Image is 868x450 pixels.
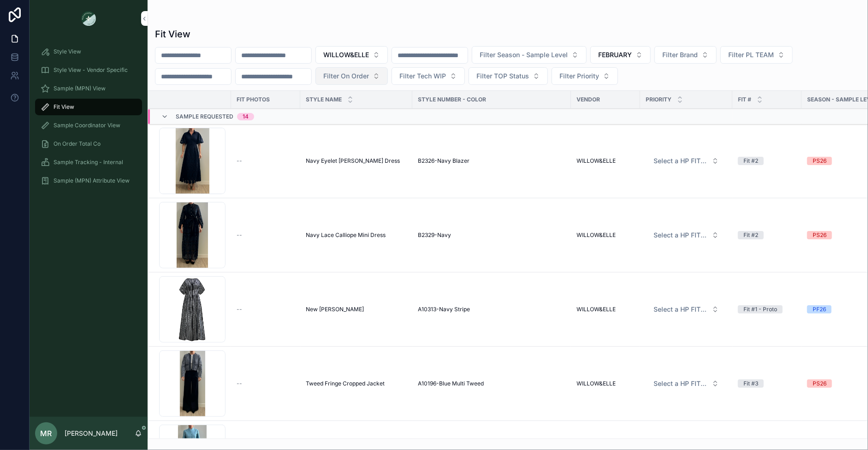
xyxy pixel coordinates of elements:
[577,380,616,387] span: WILLOW&ELLE
[315,46,388,64] button: Select Button
[54,85,106,92] span: Sample (MPN) View
[54,159,123,166] span: Sample Tracking - Internal
[646,301,727,318] a: Select Button
[646,152,727,170] a: Select Button
[41,428,52,439] span: MR
[813,305,826,314] div: PF26
[813,157,826,165] div: PS26
[577,380,635,387] a: WILLOW&ELLE
[237,96,270,103] span: Fit Photos
[54,66,128,74] span: Style View - Vendor Specific
[654,305,708,314] span: Select a HP FIT LEVEL
[720,46,793,64] button: Select Button
[590,46,651,64] button: Select Button
[418,306,565,313] a: A10313-Navy Stripe
[418,96,486,103] span: Style Number - Color
[54,103,74,111] span: Fit View
[306,231,386,239] span: Navy Lace Calliope Mini Dress
[577,96,600,103] span: Vendor
[480,50,568,59] span: Filter Season - Sample Level
[418,231,565,239] a: B2329-Navy
[577,306,616,313] span: WILLOW&ELLE
[662,50,698,59] span: Filter Brand
[35,99,142,115] a: Fit View
[155,28,190,41] h1: Fit View
[654,379,708,388] span: Select a HP FIT LEVEL
[418,380,565,387] a: A10196-Blue Multi Tweed
[577,231,635,239] a: WILLOW&ELLE
[35,172,142,189] a: Sample (MPN) Attribute View
[472,46,587,64] button: Select Button
[577,157,635,165] a: WILLOW&ELLE
[646,375,726,392] button: Select Button
[552,67,618,85] button: Select Button
[306,380,385,387] span: Tweed Fringe Cropped Jacket
[418,231,451,239] span: B2329-Navy
[35,136,142,152] a: On Order Total Co
[654,231,708,240] span: Select a HP FIT LEVEL
[646,301,726,318] button: Select Button
[476,71,529,81] span: Filter TOP Status
[54,140,101,148] span: On Order Total Co
[738,231,796,239] a: Fit #2
[35,80,142,97] a: Sample (MPN) View
[54,48,81,55] span: Style View
[54,177,130,184] span: Sample (MPN) Attribute View
[176,113,233,121] span: Sample Requested
[654,156,708,166] span: Select a HP FIT LEVEL
[237,380,295,387] a: --
[469,67,548,85] button: Select Button
[237,306,295,313] a: --
[813,231,826,239] div: PS26
[306,157,407,165] a: Navy Eyelet [PERSON_NAME] Dress
[237,231,295,239] a: --
[323,71,369,81] span: Filter On Order
[577,157,616,165] span: WILLOW&ELLE
[418,157,565,165] a: B2326-Navy Blazer
[323,50,369,59] span: WILLOW&ELLE
[598,50,632,59] span: FEBRUARY
[577,231,616,239] span: WILLOW&ELLE
[237,157,242,165] span: --
[306,157,400,165] span: Navy Eyelet [PERSON_NAME] Dress
[646,96,672,103] span: PRIORITY
[728,50,774,59] span: Filter PL TEAM
[646,153,726,169] button: Select Button
[743,231,758,239] div: Fit #2
[81,11,96,26] img: App logo
[237,157,295,165] a: --
[743,305,777,314] div: Fit #1 - Proto
[306,306,364,313] span: New [PERSON_NAME]
[738,379,796,388] a: Fit #3
[577,306,635,313] a: WILLOW&ELLE
[813,379,826,388] div: PS26
[743,157,758,165] div: Fit #2
[738,305,796,314] a: Fit #1 - Proto
[738,96,751,103] span: Fit #
[306,380,407,387] a: Tweed Fringe Cropped Jacket
[237,231,242,239] span: --
[418,380,484,387] span: A10196-Blue Multi Tweed
[654,46,717,64] button: Select Button
[418,157,470,165] span: B2326-Navy Blazer
[738,157,796,165] a: Fit #2
[559,71,599,81] span: Filter Priority
[306,306,407,313] a: New [PERSON_NAME]
[743,379,758,388] div: Fit #3
[54,122,120,129] span: Sample Coordinator View
[418,306,470,313] span: A10313-Navy Stripe
[315,67,388,85] button: Select Button
[237,306,242,313] span: --
[646,227,726,243] button: Select Button
[399,71,446,81] span: Filter Tech WIP
[35,154,142,171] a: Sample Tracking - Internal
[35,43,142,60] a: Style View
[646,375,727,392] a: Select Button
[30,37,148,201] div: scrollable content
[306,96,342,103] span: STYLE NAME
[237,380,242,387] span: --
[392,67,465,85] button: Select Button
[306,231,407,239] a: Navy Lace Calliope Mini Dress
[35,62,142,78] a: Style View - Vendor Specific
[243,113,249,121] div: 14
